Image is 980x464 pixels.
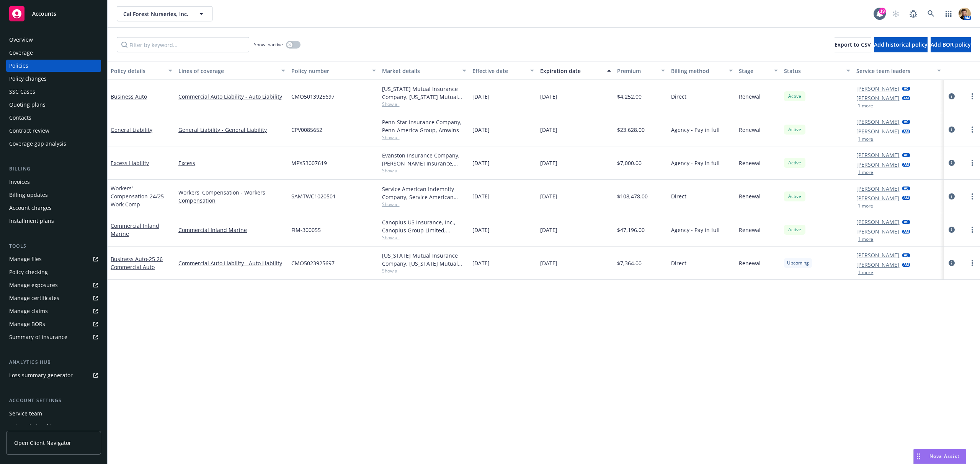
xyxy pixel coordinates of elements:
[472,159,490,167] span: [DATE]
[111,159,149,167] a: Excess Liability
[540,226,557,234] span: [DATE]
[291,192,336,200] span: SAMTWC1020501
[784,67,842,75] div: Status
[537,62,614,80] button: Expiration date
[739,126,761,134] span: Renewal
[856,185,899,193] a: [PERSON_NAME]
[9,215,54,227] div: Installment plans
[671,226,720,234] span: Agency - Pay in full
[540,126,557,134] span: [DATE]
[787,126,802,133] span: Active
[858,237,873,242] button: 1 more
[671,259,686,267] span: Direct
[968,192,977,201] a: more
[472,259,490,267] span: [DATE]
[288,62,379,80] button: Policy number
[9,279,58,291] div: Manage exposures
[913,449,966,464] button: Nova Assist
[968,258,977,268] a: more
[929,453,960,459] span: Nova Assist
[787,260,809,266] span: Upcoming
[947,125,956,134] a: circleInformation
[382,67,458,75] div: Market details
[9,369,73,381] div: Loss summary generator
[617,259,642,267] span: $7,364.00
[968,158,977,167] a: more
[947,225,956,234] a: circleInformation
[9,138,66,150] div: Coverage gap analysis
[32,11,56,17] span: Accounts
[472,226,490,234] span: [DATE]
[9,99,46,111] div: Quoting plans
[117,37,249,52] input: Filter by keyword...
[6,279,101,291] span: Manage exposures
[671,67,724,75] div: Billing method
[178,159,285,167] a: Excess
[856,118,899,126] a: [PERSON_NAME]
[9,47,33,59] div: Coverage
[959,8,971,20] img: photo
[111,126,152,133] a: General Liability
[739,259,761,267] span: Renewal
[379,62,469,80] button: Market details
[671,92,686,101] span: Direct
[291,259,335,267] span: CMO5023925697
[9,305,48,317] div: Manage claims
[291,226,321,234] span: FIM-300055
[9,266,48,278] div: Policy checking
[178,259,285,267] a: Commercial Auto Liability - Auto Liability
[856,251,899,259] a: [PERSON_NAME]
[879,8,886,15] div: 19
[472,192,490,200] span: [DATE]
[617,126,645,134] span: $23,628.00
[856,67,932,75] div: Service team leaders
[6,292,101,304] a: Manage certificates
[671,192,686,200] span: Direct
[6,331,101,343] a: Summary of insurance
[382,118,466,134] div: Penn-Star Insurance Company, Penn-America Group, Amwins
[382,251,466,268] div: [US_STATE] Mutual Insurance Company, [US_STATE] Mutual Insurance
[874,37,928,52] button: Add historical policy
[787,159,802,166] span: Active
[178,126,285,134] a: General Liability - General Liability
[175,62,288,80] button: Lines of coverage
[617,67,657,75] div: Premium
[739,67,769,75] div: Stage
[739,192,761,200] span: Renewal
[382,101,466,107] span: Show all
[9,86,35,98] div: SSC Cases
[947,158,956,167] a: circleInformation
[117,6,212,21] button: Cal Forest Nurseries, Inc.
[382,201,466,208] span: Show all
[382,234,466,241] span: Show all
[178,92,285,101] a: Commercial Auto Liability - Auto Liability
[540,67,603,75] div: Expiration date
[739,92,761,101] span: Renewal
[6,138,101,150] a: Coverage gap analysis
[906,6,921,21] a: Report a Bug
[6,73,101,85] a: Policy changes
[111,222,159,237] a: Commercial Inland Marine
[6,47,101,59] a: Coverage
[787,226,802,233] span: Active
[617,92,642,101] span: $4,252.00
[9,331,67,343] div: Summary of insurance
[254,41,283,48] span: Show inactive
[835,37,871,52] button: Export to CSV
[540,259,557,267] span: [DATE]
[856,261,899,269] a: [PERSON_NAME]
[6,86,101,98] a: SSC Cases
[874,41,928,48] span: Add historical policy
[472,92,490,101] span: [DATE]
[382,151,466,167] div: Evanston Insurance Company, [PERSON_NAME] Insurance, Amwins
[540,92,557,101] span: [DATE]
[9,112,31,124] div: Contacts
[9,60,28,72] div: Policies
[781,62,853,80] button: Status
[6,34,101,46] a: Overview
[9,407,42,420] div: Service team
[617,159,642,167] span: $7,000.00
[9,125,49,137] div: Contract review
[6,112,101,124] a: Contacts
[6,3,101,24] a: Accounts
